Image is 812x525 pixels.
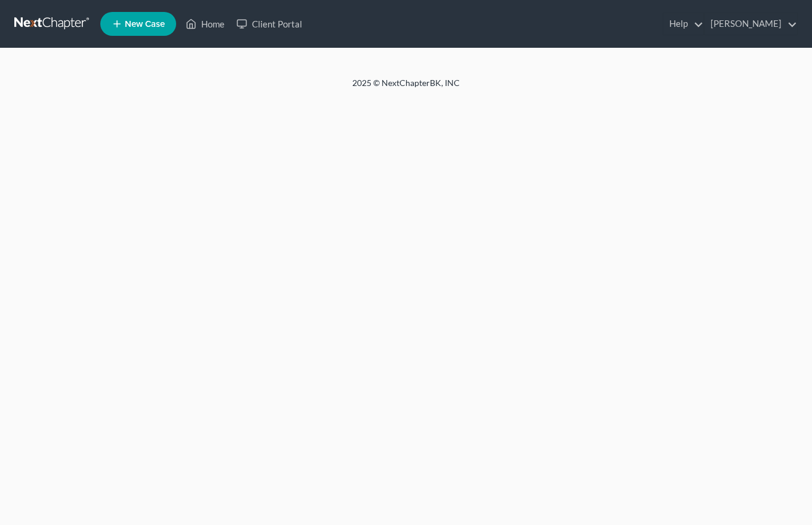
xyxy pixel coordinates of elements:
[705,13,797,35] a: [PERSON_NAME]
[100,12,176,36] new-legal-case-button: New Case
[230,13,308,35] a: Client Portal
[663,13,703,35] a: Help
[180,13,230,35] a: Home
[66,77,746,99] div: 2025 © NextChapterBK, INC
